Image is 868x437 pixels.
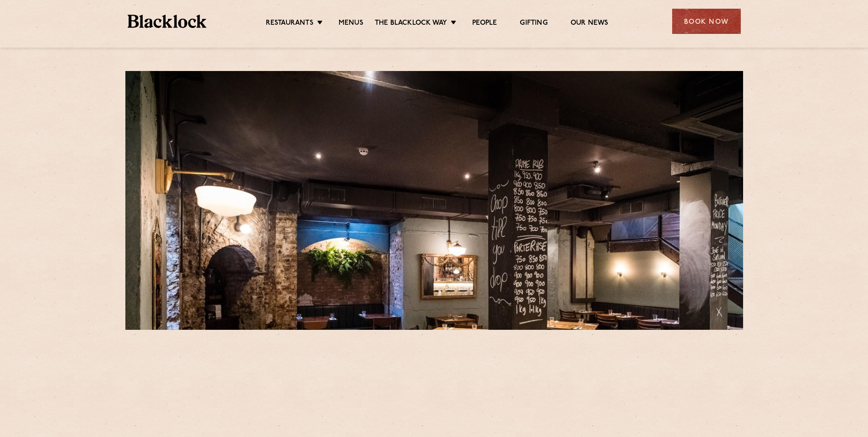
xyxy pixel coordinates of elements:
[520,19,547,29] a: Gifting
[375,19,447,29] a: The Blacklock Way
[266,19,313,29] a: Restaurants
[472,19,497,29] a: People
[339,19,363,29] a: Menus
[128,15,207,28] img: BL_Textured_Logo-footer-cropped.svg
[571,19,609,29] a: Our News
[672,9,741,34] div: Book Now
